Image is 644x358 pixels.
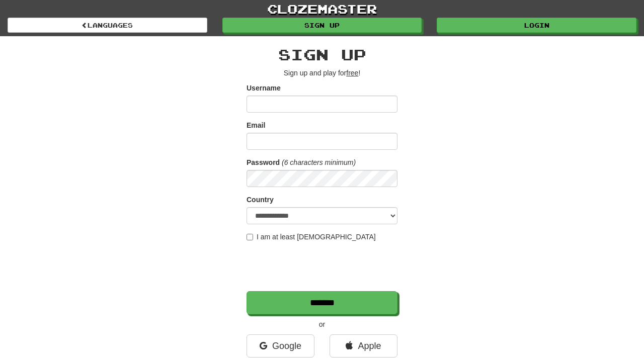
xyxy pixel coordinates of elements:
label: Password [247,157,280,167]
em: (6 characters minimum) [282,158,356,166]
label: Country [247,195,274,205]
a: Sign up [222,18,422,33]
a: Google [247,334,314,357]
label: Email [247,120,265,130]
label: Username [247,83,281,93]
a: Languages [8,18,207,33]
u: free [346,69,358,77]
iframe: reCAPTCHA [247,247,399,286]
label: I am at least [DEMOGRAPHIC_DATA] [247,232,376,242]
p: Sign up and play for ! [247,68,397,78]
a: Apple [330,334,397,357]
p: or [247,319,397,329]
a: Login [437,18,636,33]
input: I am at least [DEMOGRAPHIC_DATA] [247,234,253,240]
h2: Sign up [247,46,397,63]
